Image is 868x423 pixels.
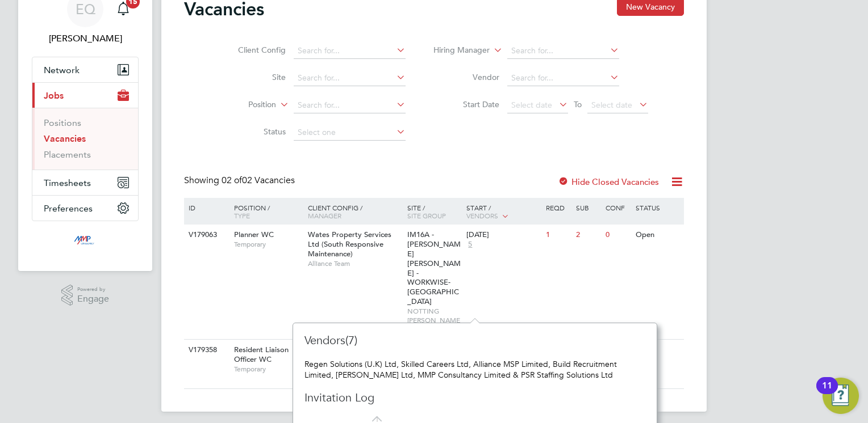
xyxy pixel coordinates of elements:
label: Hiring Manager [424,45,490,56]
a: Positions [44,117,81,128]
span: Preferences [44,203,93,214]
input: Search for... [507,70,619,86]
div: 2 [573,225,603,246]
img: mmpconsultancy-logo-retina.png [69,232,102,251]
a: Vacancies [44,133,86,144]
label: Hide Closed Vacancies [558,176,659,187]
div: 0 [603,225,632,246]
a: Placements [44,149,91,160]
input: Search for... [294,70,406,86]
label: Position [211,99,276,111]
div: Reqd [543,198,573,217]
span: Network [44,65,80,75]
span: Powered by [77,285,109,294]
span: 5 [466,240,474,249]
button: Jobs [32,83,138,108]
a: Powered byEngage [61,285,110,306]
span: Select date [511,100,552,110]
span: Site Group [407,211,446,220]
span: Wates Property Services Ltd (South Responsive Maintenance) [308,230,391,259]
h3: Invitation Log [304,390,503,405]
button: Preferences [32,196,138,221]
span: Engage [77,294,109,304]
div: Regen Solutions (U.K) Ltd, Skilled Careers Ltd, Alliance MSP Limited, Build Recruitment Limited, ... [304,359,645,379]
input: Search for... [507,43,619,59]
div: Start / [464,198,543,226]
span: NOTTING [PERSON_NAME] [407,307,461,333]
button: Network [32,57,138,82]
a: Go to home page [32,232,139,251]
span: Jobs [44,90,64,101]
div: Showing [184,175,297,187]
span: Temporary [234,240,302,249]
span: IM16A - [PERSON_NAME] [PERSON_NAME] - WORKWISE- [GEOGRAPHIC_DATA] [407,230,461,306]
input: Select one [294,125,406,141]
span: Select date [591,100,632,110]
span: Temporary [234,365,302,374]
div: Sub [573,198,603,217]
div: ID [186,198,226,217]
input: Search for... [294,43,406,59]
label: Status [220,126,286,137]
div: 1 [543,225,573,246]
span: 02 Vacancies [222,175,295,186]
div: V179358 [186,340,226,361]
span: EQ [76,2,95,16]
div: Site / [404,198,464,225]
div: 11 [822,386,832,400]
span: Timesheets [44,177,91,188]
h3: Vendors(7) [304,333,503,348]
span: Alliance Team [308,259,402,268]
div: Status [633,198,682,217]
div: Open [633,340,682,361]
button: Timesheets [32,170,138,195]
span: To [570,97,585,112]
span: Type [234,211,250,220]
button: Open Resource Center, 11 new notifications [823,378,859,414]
div: Position / [226,198,305,225]
div: V179063 [186,225,226,246]
span: 02 of [222,175,242,186]
span: Eva Quinn [32,32,139,45]
label: Start Date [434,99,499,109]
div: Conf [603,198,632,217]
div: Client Config / [305,198,404,225]
span: Planner WC [234,230,274,239]
input: Search for... [294,98,406,113]
span: Manager [308,211,341,220]
label: Vendor [434,72,499,82]
span: Vendors [466,211,498,220]
div: Open [633,225,682,246]
span: Resident Liaison Officer WC [234,345,289,364]
div: [DATE] [466,230,540,240]
label: Client Config [220,45,286,55]
div: Jobs [32,108,138,170]
label: Site [220,72,286,82]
